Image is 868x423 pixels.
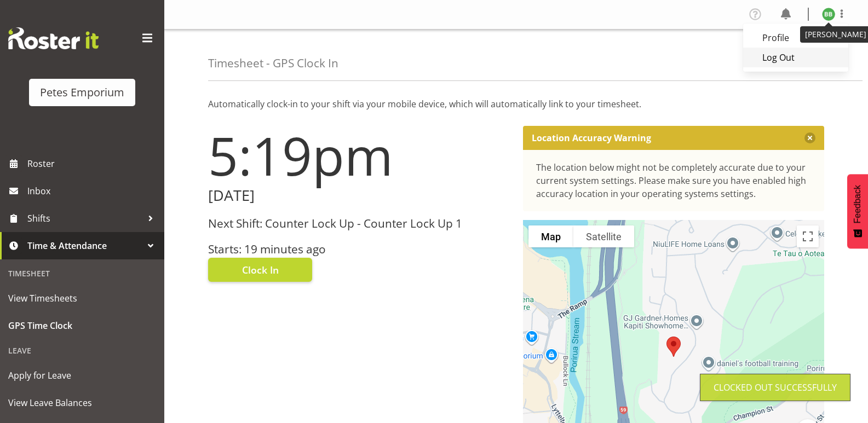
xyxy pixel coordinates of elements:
[532,132,651,143] p: Location Accuracy Warning
[804,132,815,143] button: Close message
[208,187,510,204] h2: [DATE]
[27,183,159,199] span: Inbox
[536,161,812,200] div: The location below might not be completely accurate due to your current system settings. Please m...
[8,27,99,49] img: Rosterit website logo
[27,237,142,254] span: Time & Attendance
[573,225,634,247] button: Show satellite imagery
[528,225,573,247] button: Show street map
[743,28,848,48] a: Profile
[3,362,162,389] a: Apply for Leave
[40,84,124,101] div: Petes Emporium
[8,317,156,334] span: GPS Time Clock
[242,263,279,277] span: Clock In
[3,262,162,285] div: Timesheet
[8,395,156,411] span: View Leave Balances
[8,290,156,306] span: View Timesheets
[27,155,159,172] span: Roster
[847,174,868,248] button: Feedback - Show survey
[797,225,819,247] button: Toggle fullscreen view
[208,217,510,230] h3: Next Shift: Counter Lock Up - Counter Lock Up 1
[8,367,156,384] span: Apply for Leave
[208,258,312,282] button: Clock In
[714,381,837,394] div: Clocked out Successfully
[822,8,835,21] img: beena-bist9974.jpg
[3,339,162,362] div: Leave
[3,312,162,339] a: GPS Time Clock
[743,48,848,67] a: Log Out
[208,97,824,111] p: Automatically clock-in to your shift via your mobile device, which will automatically link to you...
[853,185,863,223] span: Feedback
[208,126,510,185] h1: 5:19pm
[3,389,162,416] a: View Leave Balances
[208,57,338,69] h4: Timesheet - GPS Clock In
[27,210,142,227] span: Shifts
[208,243,510,256] h3: Starts: 19 minutes ago
[3,285,162,312] a: View Timesheets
